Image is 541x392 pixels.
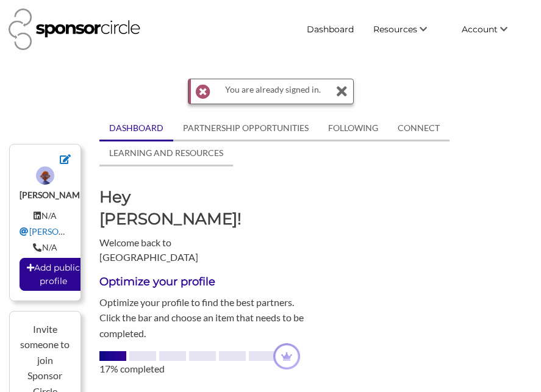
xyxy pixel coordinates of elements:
div: You are already signed in. [220,79,326,104]
span: Account [462,24,498,35]
strong: [PERSON_NAME] [20,190,87,200]
div: Welcome back to [GEOGRAPHIC_DATA] [90,186,203,265]
li: Resources [364,18,452,40]
img: dashboard-profile-progress-crown-a4ad1e52.png [273,343,299,369]
div: N/A [20,242,71,253]
img: Sponsor Circle Logo [9,9,140,50]
a: PARTNERSHIP OPPORTUNITIES [173,116,318,140]
a: Dashboard [297,18,364,40]
span: Resources [373,24,417,35]
div: 17% completed [99,362,307,376]
a: [PERSON_NAME][EMAIL_ADDRESS][DOMAIN_NAME] [20,226,240,237]
h1: Hey [PERSON_NAME]! [99,186,194,230]
li: Account [452,18,532,40]
span: N/A [41,210,57,221]
p: Optimize your profile to find the best partners. Click the bar and choose an item that needs to b... [99,294,307,341]
a: Add public profile [20,258,87,291]
img: ToyFaces_Colored_BG_8_cw6kwm [36,166,54,184]
a: FOLLOWING [318,116,388,140]
p: Add public profile [20,258,86,290]
a: DASHBOARD [99,116,173,140]
a: CONNECT [388,116,450,140]
a: LEARNING AND RESOURCES [99,141,233,165]
h3: Optimize your profile [99,274,307,290]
